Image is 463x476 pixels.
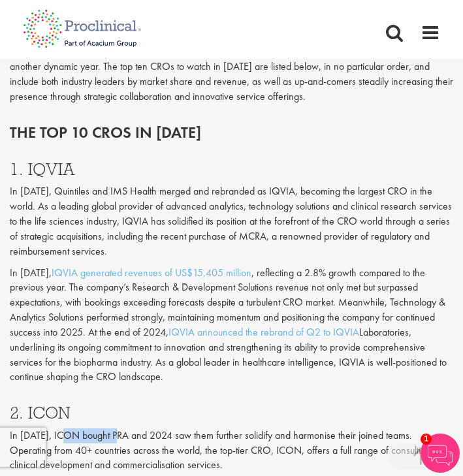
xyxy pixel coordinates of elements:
p: In [DATE], , reflecting a 2.8% growth compared to the previous year. The company’s Research & Dev... [10,266,453,385]
p: In [DATE], ICON bought PRA and 2024 saw them further solidify and harmonise their joined teams. O... [10,428,453,473]
img: Chatbot [421,434,460,473]
a: IQVIA announced the rebrand of Q2 to IQVIA [168,325,359,339]
h2: The top 10 CROs in [DATE] [10,124,453,141]
h3: 2. ICON [10,404,453,421]
p: With expansions, partnerships and innovations continuing throughout the CRO industry, 2025 is set... [10,44,453,104]
h3: 1. IQVIA [10,161,453,178]
a: IQVIA generated revenues of US$15,405 million [52,266,251,279]
span: 1 [421,434,432,445]
p: In [DATE], Quintiles and IMS Health merged and rebranded as IQVIA, becoming the largest CRO in th... [10,184,453,259]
